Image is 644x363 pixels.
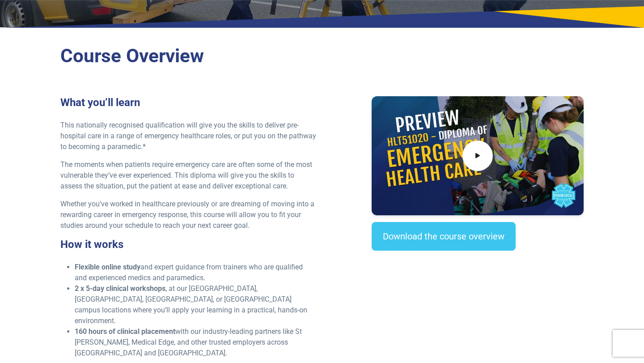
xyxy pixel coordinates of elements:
[60,45,584,68] h2: Course Overview
[75,262,317,283] li: and expert guidance from trainers who are qualified and experienced medics and paramedics.
[75,263,140,271] strong: Flexible online study
[60,238,317,251] h3: How it works
[60,159,317,192] p: The moments when patients require emergency care are often some of the most vulnerable they’ve ev...
[60,96,317,109] h3: What you’ll learn
[75,284,165,293] strong: 2 x 5-day clinical workshops
[75,326,317,359] li: with our industry-leading partners like St [PERSON_NAME], Medical Edge, and other trusted employe...
[372,222,516,251] a: Download the course overview
[60,199,317,231] p: Whether you’ve worked in healthcare previously or are dreaming of moving into a rewarding career ...
[372,269,583,314] iframe: EmbedSocial Universal Widget
[75,283,317,326] li: , at our [GEOGRAPHIC_DATA], [GEOGRAPHIC_DATA], [GEOGRAPHIC_DATA], or [GEOGRAPHIC_DATA] campus loc...
[60,120,317,152] p: This nationally recognised qualification will give you the skills to deliver pre-hospital care in...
